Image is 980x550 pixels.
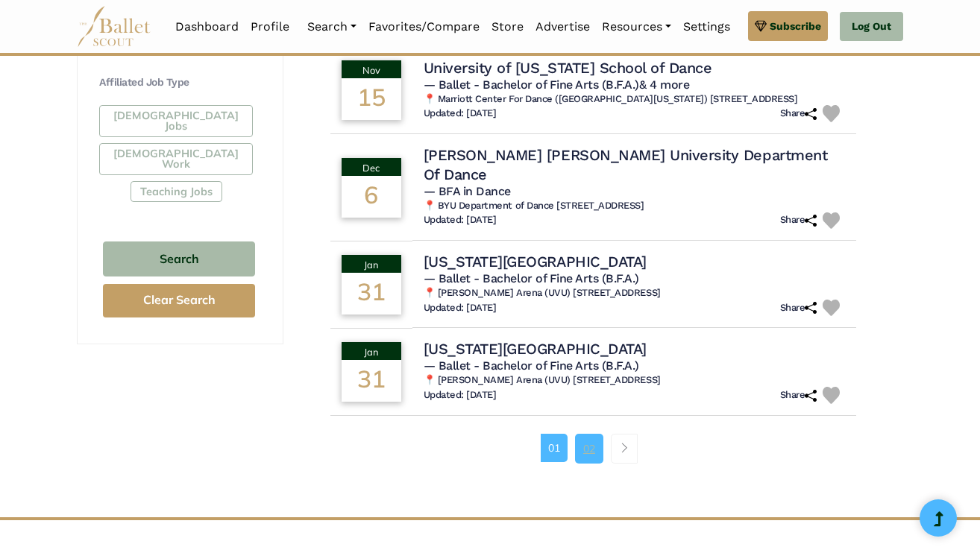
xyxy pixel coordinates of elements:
span: — Ballet - Bachelor of Fine Arts (B.F.A.) [424,358,639,373]
a: Subscribe [748,11,828,41]
h6: Share [780,302,817,314]
h6: 📍 Marriott Center For Dance ([GEOGRAPHIC_DATA][US_STATE]) [STREET_ADDRESS] [424,93,846,106]
h4: Affiliated Job Type [99,75,259,90]
a: Settings [677,11,736,42]
nav: Page navigation example [541,434,646,464]
img: gem.svg [755,18,767,34]
div: Dec [342,158,401,176]
div: 31 [342,273,401,314]
a: Dashboard [169,11,245,42]
a: Store [486,11,530,42]
button: Search [103,241,255,276]
a: Search [301,11,362,42]
span: — Ballet - Bachelor of Fine Arts (B.F.A.) [424,78,690,92]
div: 6 [342,176,401,218]
h6: Share [780,389,817,402]
div: Jan [342,342,401,360]
span: — Ballet - Bachelor of Fine Arts (B.F.A.) [424,271,639,285]
h6: 📍 [PERSON_NAME] Arena (UVU) [STREET_ADDRESS] [424,374,846,387]
h4: University of [US_STATE] School of Dance [424,58,712,78]
h6: Share [780,214,817,227]
h6: Updated: [DATE] [424,389,497,402]
div: 15 [342,78,401,120]
button: Clear Search [103,284,255,317]
a: & 4 more [639,78,689,92]
h6: 📍 [PERSON_NAME] Arena (UVU) [STREET_ADDRESS] [424,287,846,300]
h6: 📍 BYU Department of Dance [STREET_ADDRESS] [424,200,846,212]
a: 02 [575,434,603,464]
div: Nov [342,60,401,78]
a: Resources [596,11,677,42]
a: Advertise [530,11,596,42]
a: 01 [541,434,568,462]
h4: [PERSON_NAME] [PERSON_NAME] University Department Of Dance [424,145,846,184]
h4: [US_STATE][GEOGRAPHIC_DATA] [424,252,647,271]
a: Log Out [840,12,903,42]
span: — BFA in Dance [424,184,511,198]
h6: Updated: [DATE] [424,107,497,120]
div: 31 [342,360,401,402]
h6: Updated: [DATE] [424,302,497,314]
a: Profile [245,11,295,42]
a: Favorites/Compare [362,11,486,42]
div: Jan [342,255,401,273]
h6: Updated: [DATE] [424,214,497,227]
span: Subscribe [770,18,821,34]
h6: Share [780,107,817,120]
h4: [US_STATE][GEOGRAPHIC_DATA] [424,339,647,358]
